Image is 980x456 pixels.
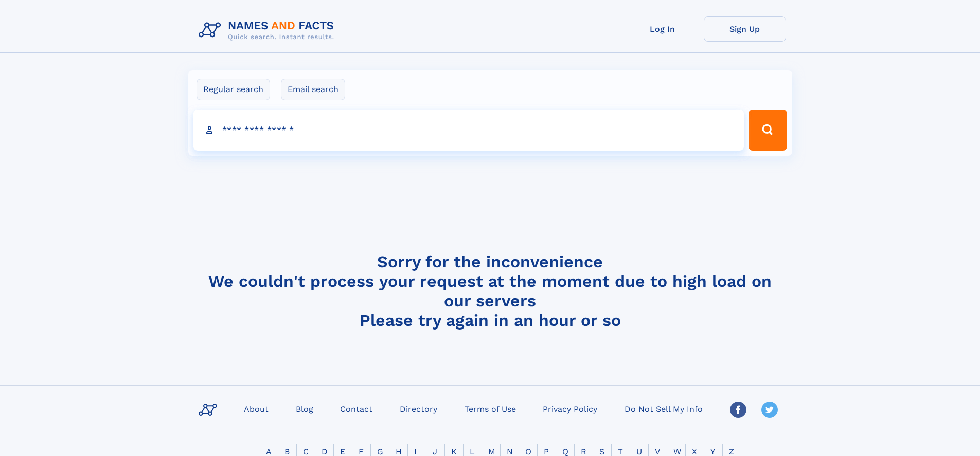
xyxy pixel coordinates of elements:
label: Email search [281,79,345,100]
h4: Sorry for the inconvenience We couldn't process your request at the moment due to high load on ou... [194,252,786,330]
a: Directory [396,401,441,416]
img: Twitter [761,402,778,418]
a: About [240,401,273,416]
a: Do Not Sell My Info [620,401,707,416]
label: Regular search [197,79,270,100]
button: Search Button [749,110,787,151]
a: Privacy Policy [539,401,601,416]
img: Logo Names and Facts [194,16,343,44]
a: Sign Up [704,16,786,42]
a: Terms of Use [460,401,520,416]
a: Blog [292,401,317,416]
img: Facebook [730,402,746,418]
a: Log In [621,16,704,42]
a: Contact [336,401,377,416]
input: search input [193,110,744,151]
